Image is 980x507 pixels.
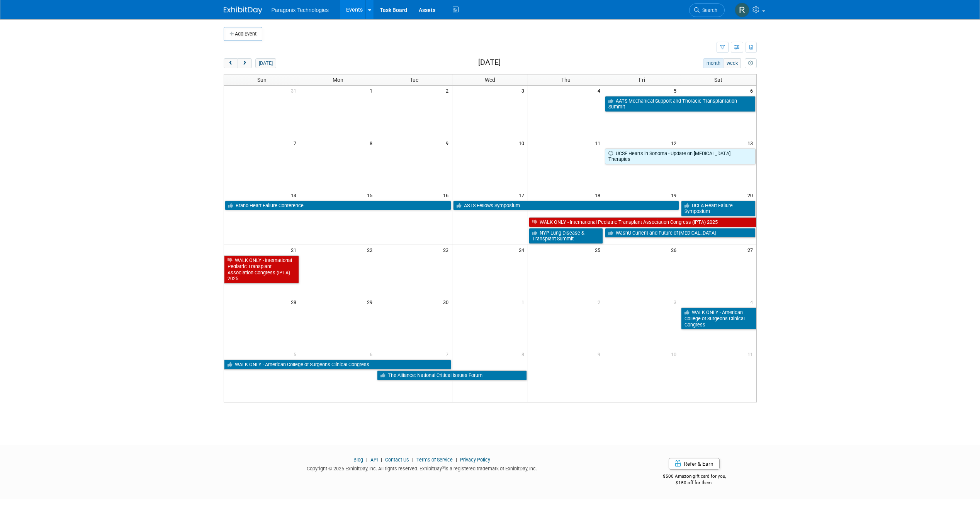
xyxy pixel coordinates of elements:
span: 5 [673,86,680,95]
span: Fri [639,77,645,83]
a: Search [689,3,725,17]
span: Wed [485,77,495,83]
a: Terms of Service [416,457,453,463]
span: | [454,457,459,463]
span: 2 [597,297,604,307]
span: 19 [670,190,680,200]
span: 20 [747,190,756,200]
div: $500 Amazon gift card for you, [632,468,757,486]
span: Sat [714,77,722,83]
span: 9 [597,349,604,359]
span: 14 [290,190,300,200]
img: ExhibitDay [224,7,262,14]
span: 21 [290,245,300,255]
span: 13 [747,138,756,148]
i: Personalize Calendar [748,61,753,66]
div: $150 off for them. [632,480,757,486]
span: 26 [670,245,680,255]
span: 10 [670,349,680,359]
a: NYP Lung Disease & Transplant Summit [529,228,603,244]
a: Refer & Earn [669,458,720,470]
span: 23 [442,245,452,255]
span: 25 [594,245,604,255]
span: 3 [521,86,528,95]
a: Brano Heart Failure Conference [225,201,451,211]
span: 3 [673,297,680,307]
span: 12 [670,138,680,148]
span: 9 [445,138,452,148]
button: [DATE] [255,58,276,68]
a: AATS Mechanical Support and Thoracic Transplantation Summit [605,96,755,112]
span: 29 [366,297,376,307]
span: | [364,457,369,463]
button: month [703,58,724,68]
span: Sun [257,77,267,83]
div: Copyright © 2025 ExhibitDay, Inc. All rights reserved. ExhibitDay is a registered trademark of Ex... [224,463,621,472]
button: Add Event [224,27,262,41]
span: 4 [597,86,604,95]
a: WALK ONLY - International Pediatric Transplant Association Congress (IPTA) 2025 [224,255,299,284]
a: ASTS Fellows Symposium [453,201,679,211]
button: prev [224,58,238,68]
span: 16 [442,190,452,200]
button: week [723,58,741,68]
span: 15 [366,190,376,200]
span: 31 [290,86,300,95]
span: 1 [521,297,528,307]
img: Rachel Jenkins [735,3,749,17]
span: 8 [521,349,528,359]
a: Contact Us [385,457,409,463]
a: UCSF Hearts in Sonoma - Update on [MEDICAL_DATA] Therapies [605,149,755,164]
span: Mon [333,77,343,83]
span: 10 [518,138,528,148]
span: 7 [293,138,300,148]
span: | [410,457,415,463]
a: The Alliance: National Critical Issues Forum [377,370,527,380]
sup: ® [442,465,445,470]
span: 22 [366,245,376,255]
span: 11 [594,138,604,148]
a: WALK ONLY - International Pediatric Transplant Association Congress (IPTA) 2025 [529,217,756,227]
span: Paragonix Technologies [272,7,329,13]
a: API [370,457,378,463]
span: | [379,457,384,463]
a: Privacy Policy [460,457,490,463]
button: myCustomButton [745,58,756,68]
a: WashU Current and Future of [MEDICAL_DATA] [605,228,755,238]
span: 28 [290,297,300,307]
span: 1 [369,86,376,95]
span: 7 [445,349,452,359]
span: 30 [442,297,452,307]
span: 6 [749,86,756,95]
a: UCLA Heart Failure Symposium [681,201,755,216]
button: next [238,58,252,68]
span: Search [700,7,717,13]
span: 2 [445,86,452,95]
span: 5 [293,349,300,359]
span: 27 [747,245,756,255]
h2: [DATE] [478,58,501,67]
a: Blog [353,457,363,463]
a: WALK ONLY - American College of Surgeons Clinical Congress [681,308,756,330]
span: 4 [749,297,756,307]
span: 18 [594,190,604,200]
a: WALK ONLY - American College of Surgeons Clinical Congress [224,360,451,370]
span: 6 [369,349,376,359]
span: Tue [410,77,418,83]
span: 8 [369,138,376,148]
span: 17 [518,190,528,200]
span: Thu [561,77,571,83]
span: 11 [747,349,756,359]
span: 24 [518,245,528,255]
